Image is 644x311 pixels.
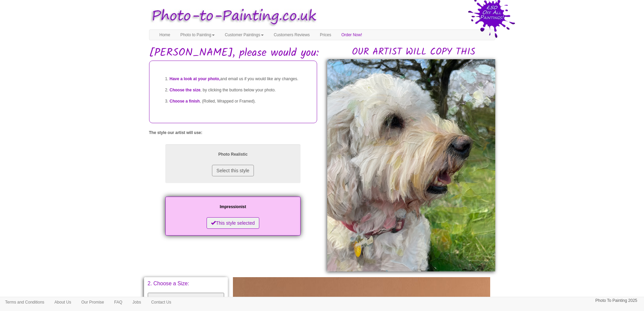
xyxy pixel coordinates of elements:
a: Customers Reviews [269,30,315,40]
h1: [PERSON_NAME], please would you: [149,47,495,59]
p: Impressionist [172,203,294,210]
p: Photo To Painting 2025 [595,297,637,304]
label: The style our artist will use: [149,130,202,136]
li: , (Rolled, Wrapped or Framed). [170,96,310,107]
p: Photo Realistic [172,151,294,158]
span: Have a look at your photo, [170,76,220,81]
li: and email us if you would like any changes. [170,73,310,85]
button: Select this style [212,165,254,176]
span: Choose the size [170,88,200,92]
button: This style selected [207,217,259,229]
li: , by clicking the buttons below your photo. [170,85,310,96]
a: Customer Paintings [220,30,269,40]
a: FAQ [109,297,127,307]
span: Choose a finish [170,99,200,104]
img: Photo to Painting [146,3,319,29]
a: Order Now! [336,30,367,40]
a: Photo to Painting [175,30,220,40]
a: Prices [315,30,336,40]
h2: OUR ARTIST WILL COPY THIS [332,47,495,58]
a: Our Promise [76,297,109,307]
p: 2. Choose a Size: [148,281,224,286]
a: About Us [49,297,76,307]
a: Jobs [127,297,146,307]
a: Contact Us [146,297,176,307]
button: 14" x 18" [148,293,224,305]
a: Home [154,30,175,40]
img: Simon, please would you: [327,59,495,271]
